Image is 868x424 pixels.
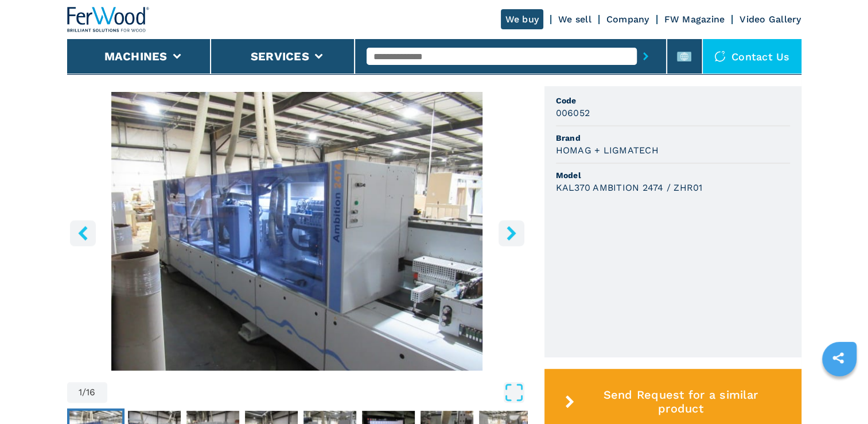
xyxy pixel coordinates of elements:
[82,388,86,397] span: /
[499,220,524,246] button: right-button
[558,14,591,25] a: We sell
[606,14,649,25] a: Company
[824,344,853,372] a: sharethis
[70,220,96,246] button: left-button
[110,382,524,403] button: Open Fullscreen
[86,388,96,397] span: 16
[664,14,725,25] a: FW Magazine
[714,51,726,62] img: Contact us
[556,181,703,194] h3: KAL370 AMBITION 2474 / ZHR01
[637,43,655,70] button: submit-button
[251,49,309,63] button: Services
[556,132,790,144] span: Brand
[819,372,859,415] iframe: Chat
[556,95,790,106] span: Code
[67,7,150,32] img: Ferwood
[703,39,801,74] div: Contact us
[739,14,801,25] a: Video Gallery
[104,49,168,63] button: Machines
[67,92,527,371] img: Single Edgebanders HOMAG + LIGMATECH KAL370 AMBITION 2474 / ZHR01
[579,388,782,415] span: Send Request for a similar product
[556,169,790,181] span: Model
[556,144,659,157] h3: HOMAG + LIGMATECH
[501,9,544,29] a: We buy
[67,92,527,371] div: Go to Slide 1
[556,106,590,120] h3: 006052
[79,388,82,397] span: 1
